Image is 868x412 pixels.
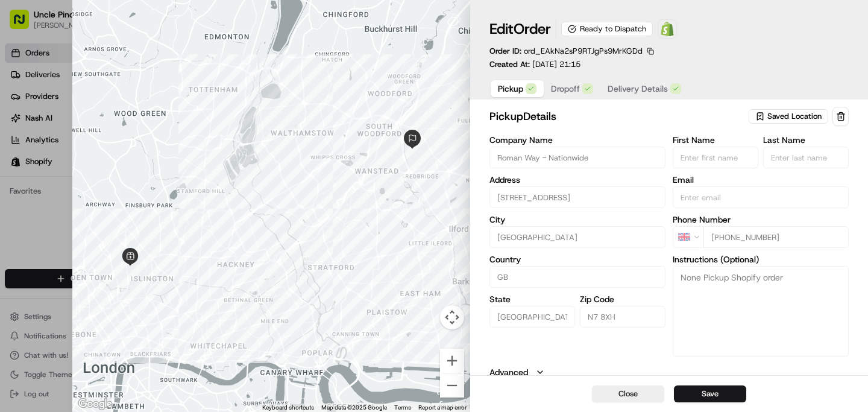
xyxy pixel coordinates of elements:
span: Dropoff [551,83,580,95]
p: Created At: [489,59,580,70]
label: Address [489,176,665,184]
button: Zoom in [440,349,464,373]
span: Delivery Details [608,83,668,95]
span: [DATE] [97,187,122,197]
span: Knowledge Base [24,270,92,282]
label: Company Name [489,136,665,144]
span: • [162,220,166,229]
button: Keyboard shortcuts [262,404,314,412]
span: Order [514,19,551,39]
a: Report a map error [418,404,467,411]
a: 📗Knowledge Base [7,265,97,287]
input: Enter state [489,306,575,328]
a: Shopify [658,19,677,39]
img: 1736555255976-a54dd68f-1ca7-489b-9aae-adbdc363a1c4 [24,188,34,197]
button: Advanced [489,366,849,378]
a: 💻API Documentation [97,265,198,287]
p: Welcome 👋 [12,48,219,68]
label: Phone Number [673,215,849,224]
label: Email [673,176,849,184]
div: 💻 [102,271,112,280]
img: Joana Marie Avellanoza [12,208,31,227]
input: Enter company name [489,147,665,168]
span: • [90,187,95,197]
span: Pylon [120,299,146,308]
img: Nash [12,12,36,36]
div: Ready to Dispatch [561,22,653,36]
input: Enter first name [673,147,758,168]
span: API Documentation [114,270,193,282]
img: 1727276513143-84d647e1-66c0-4f92-a045-3c9f9f5dfd92 [25,115,47,137]
img: Shopify [660,22,675,36]
button: Map camera controls [440,305,464,329]
a: Open this area in Google Maps (opens a new window) [75,396,115,412]
input: Enter email [673,186,849,208]
button: Save [674,385,746,402]
button: Zoom out [440,373,464,398]
input: Enter last name [763,147,849,168]
a: Powered byPylon [85,299,146,308]
span: [DATE] [169,220,193,229]
textarea: None Pickup Shopify order [673,266,849,357]
img: 1736555255976-a54dd68f-1ca7-489b-9aae-adbdc363a1c4 [12,115,34,137]
button: See all [187,154,219,169]
input: Enter city [489,226,665,248]
button: Close [592,385,664,402]
input: Enter country [489,266,665,288]
label: Last Name [763,136,849,144]
span: Pickup [498,83,523,95]
img: 1736555255976-a54dd68f-1ca7-489b-9aae-adbdc363a1c4 [24,220,34,230]
input: Clear [31,78,199,90]
span: [DATE] 21:15 [532,59,580,69]
label: Instructions (Optional) [673,255,849,264]
label: Zip Code [580,295,665,303]
span: [PERSON_NAME] [PERSON_NAME] [37,220,160,229]
label: Advanced [489,366,528,378]
img: Google [75,396,115,412]
input: Enter phone number [703,226,849,248]
h1: Edit [489,19,551,39]
img: Regen Pajulas [12,176,31,195]
span: Regen Pajulas [37,187,88,197]
button: Saved Location [749,108,830,125]
p: Order ID: [489,46,643,57]
label: State [489,295,575,303]
input: Enter zip code [580,306,665,328]
label: Country [489,255,665,264]
div: We're available if you need us! [54,127,166,137]
span: Map data ©2025 Google [321,404,387,411]
div: Start new chat [54,115,198,127]
label: City [489,215,665,224]
a: Terms [394,404,411,411]
div: 📗 [12,271,22,280]
span: ord_EAkNa2sP9RTJgPs9MrKGDd [524,46,643,56]
label: First Name [673,136,758,144]
div: Past conversations [12,157,77,166]
input: 149 Roman Way, London, England N7 8XH, GB [489,186,665,208]
h2: pickup Details [489,108,746,125]
span: Saved Location [767,111,822,122]
button: Start new chat [205,119,219,133]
